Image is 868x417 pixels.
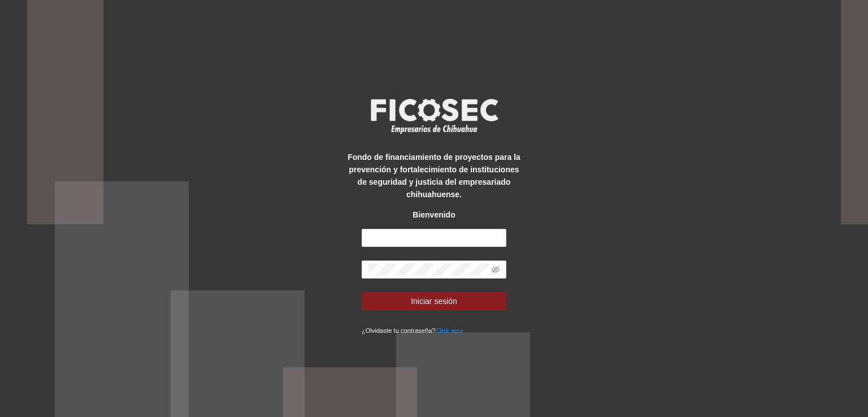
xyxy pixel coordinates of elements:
[362,327,463,334] small: ¿Olvidaste tu contraseña?
[436,327,463,334] a: Click aqui
[348,153,520,199] strong: Fondo de financiamiento de proyectos para la prevención y fortalecimiento de instituciones de seg...
[411,295,457,307] span: Iniciar sesión
[362,292,506,310] button: Iniciar sesión
[413,210,455,219] strong: Bienvenido
[363,95,505,137] img: logo
[492,266,500,273] span: eye-invisible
